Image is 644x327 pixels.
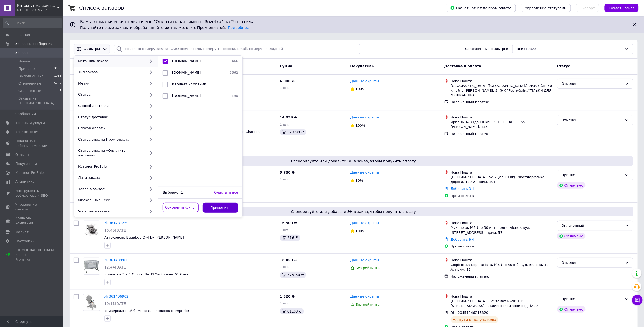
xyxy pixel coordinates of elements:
[104,258,128,262] a: № 361439960
[280,221,297,225] span: 16 500 ₴
[230,59,238,64] span: 3466
[280,115,297,119] span: 14 899 ₴
[451,115,553,120] div: Нова Пошта
[465,47,508,52] span: Сохраненные фильтры:
[60,96,61,106] span: 0
[350,221,379,226] a: Данные скрыты
[350,115,379,120] a: Данные скрыты
[80,26,249,30] span: Получайте новые заказы и обрабатывайте их так же, как с Пром-оплатой.
[76,209,631,214] span: Сгенерируйте или добавьте ЭН в заказ, чтобы получить оплату
[451,274,553,279] div: Наложенный платеж
[350,170,379,175] a: Данные скрыты
[104,235,184,239] a: Автокресло Bugaboo Owl by [PERSON_NAME]
[280,64,293,68] span: Сумма
[163,203,199,212] button: Сохранить фильтр
[76,81,145,86] div: Метки
[18,59,30,64] span: Новые
[451,100,553,105] div: Наложенный платеж
[451,258,553,262] div: Нова Пошта
[76,198,145,202] div: Фискальные чеки
[562,81,623,87] div: Отменен
[557,64,570,68] span: Статус
[15,257,54,262] div: Prom топ
[557,306,586,313] div: Оплачено
[17,3,57,8] span: Интернет-магазин детских товаров "Papa-mama"
[15,138,49,148] span: Показатели работы компании
[451,311,488,315] span: ЭН: 20451246215820
[83,258,100,275] a: Фото товару
[15,42,53,46] span: Заказы и сообщения
[228,26,249,30] a: Подробнее
[15,216,49,225] span: Кошелек компании
[83,294,100,311] img: Фото товару
[451,299,553,308] div: [GEOGRAPHIC_DATA], Почтомат №20510: [STREET_ADDRESS], в клиентской зоне отд. №29
[280,294,295,298] span: 1 320 ₴
[356,179,363,182] span: 80%
[280,265,289,269] span: 1 шт.
[350,294,379,299] a: Данные скрыты
[60,88,61,93] span: 1
[83,221,100,237] a: Фото товару
[76,92,145,97] div: Статус
[350,79,379,84] a: Данные скрыты
[18,81,41,86] span: Отмененные
[203,203,239,213] button: Применить
[356,87,365,91] span: 100%
[3,18,62,28] input: Поиск
[104,228,127,232] span: 16:45[DATE]
[76,175,145,180] div: Дата заказа
[521,4,571,12] button: Управление статусами
[350,64,374,68] span: Покупатель
[562,117,623,123] div: Отменен
[15,230,29,235] span: Маркет
[230,70,238,75] span: 6662
[15,33,30,37] span: Главная
[15,202,49,212] span: Управление сайтом
[444,64,482,68] span: Доставка и оплата
[280,79,295,83] span: 6 000 ₴
[557,182,586,189] div: Оплачено
[60,59,61,64] span: 0
[450,6,512,10] span: Скачать отчет по пром-оплате
[280,258,297,262] span: 18 450 ₴
[451,83,553,98] div: [GEOGRAPHIC_DATA] ([GEOGRAPHIC_DATA].), №395 (до 30 кг): б-р [PERSON_NAME], 3 (ЖК "Республіка"ТІЛ...
[76,148,145,158] div: Статус оплаты «Оплатить частями»
[15,112,36,116] span: Сообщения
[214,190,238,194] span: Очистить все
[104,309,189,313] a: Универсальный бампер для колясок Bumprider
[280,129,306,135] div: 523.99 ₴
[76,103,145,108] div: Способ доставки
[356,229,365,233] span: 100%
[18,66,37,71] span: Принятые
[104,272,188,276] a: Кроватка 3 в 1 Chicco Next2Me Forever 61 Grey
[104,265,127,269] span: 12:44[DATE]
[280,235,300,241] div: 516 ₴
[232,82,238,87] span: 1
[451,262,553,272] div: Софіївська Борщагівка, №6 (до 30 кг): вул. Зелена, 12-А, прим. 13
[17,8,63,13] div: Ваш ID: 2019952
[525,6,567,10] span: Управление статусами
[562,172,623,178] div: Принят
[280,228,289,232] span: 1 шт.
[356,303,380,306] span: Без рейтинга
[451,194,553,198] div: Пром-оплата
[83,221,100,237] img: Фото товару
[15,51,28,55] span: Заказы
[451,294,553,299] div: Нова Пошта
[54,66,61,71] span: 3999
[104,301,127,306] span: 10:11[DATE]
[79,5,124,11] h1: Список заказов
[76,137,145,142] div: Статус оплаты Пром-оплата
[599,6,639,10] a: Создать заказ
[76,126,145,131] div: Способ оплаты
[562,260,623,266] div: Отменен
[232,93,238,98] span: 190
[18,96,60,106] span: Заказы из [GEOGRAPHIC_DATA]
[114,44,360,54] input: Поиск по номеру заказа, ФИО покупателя, номеру телефона, Email, номеру накладной
[15,152,29,157] span: Отзывы
[15,161,37,166] span: Покупатели
[104,294,128,298] a: № 361406902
